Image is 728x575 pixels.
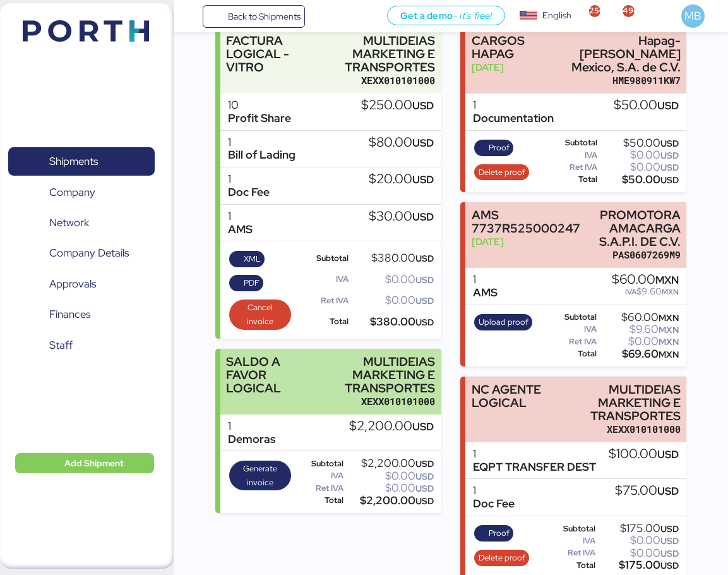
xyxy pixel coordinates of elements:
[473,497,515,511] div: Doc Fee
[473,447,596,461] div: 1
[49,336,73,354] span: Staff
[489,141,510,155] span: Proof
[542,337,597,346] div: Ret IVA
[310,395,436,408] div: XEXX010101000
[600,150,679,160] div: $0.00
[555,34,681,74] div: Hapag-[PERSON_NAME] Mexico, S.A. de C.V.
[542,175,597,184] div: Total
[346,459,434,468] div: $2,200.00
[313,34,436,74] div: MULTIDEIAS MARKETING E TRANSPORTES
[657,99,679,112] span: USD
[473,99,554,112] div: 1
[555,74,681,87] div: HME980911KW7
[8,147,155,176] a: Shipments
[234,462,287,490] span: Generate invoice
[600,175,679,185] div: $50.00
[612,273,679,287] div: $60.00
[600,162,679,172] div: $0.00
[660,174,679,186] span: USD
[346,471,434,481] div: $0.00
[8,239,155,268] a: Company Details
[228,172,270,186] div: 1
[684,8,701,24] span: MB
[660,162,679,173] span: USD
[657,484,679,498] span: USD
[473,484,515,497] div: 1
[659,349,679,360] span: MXN
[49,214,89,232] span: Network
[473,461,596,474] div: EQPT TRANSFER DEST
[313,74,436,87] div: XEXX010101000
[415,483,434,494] span: USD
[659,336,679,348] span: MXN
[599,349,679,359] div: $69.60
[655,273,679,287] span: MXN
[226,34,306,74] div: FACTURA LOGICAL - VITRO
[660,150,679,161] span: USD
[49,152,98,171] span: Shipments
[542,151,597,160] div: IVA
[15,453,154,473] button: Add Shipment
[228,186,270,199] div: Doc Fee
[412,420,434,433] span: USD
[8,209,155,238] a: Network
[599,325,679,334] div: $9.60
[49,275,96,293] span: Approvals
[229,275,263,291] button: PDF
[474,140,513,156] button: Proof
[415,471,434,482] span: USD
[542,548,595,557] div: Ret IVA
[64,456,124,471] span: Add Shipment
[600,138,679,148] div: $50.00
[473,286,498,300] div: AMS
[660,535,679,547] span: USD
[228,112,291,125] div: Profit Share
[369,172,434,186] div: $20.00
[8,178,155,207] a: Company
[244,276,260,290] span: PDF
[228,433,275,446] div: Demoras
[49,244,129,262] span: Company Details
[659,312,679,324] span: MXN
[346,483,434,493] div: $0.00
[412,136,434,150] span: USD
[412,99,434,112] span: USD
[351,253,434,263] div: $380.00
[412,172,434,186] span: USD
[659,324,679,336] span: MXN
[542,313,597,322] div: Subtotal
[310,355,436,395] div: MULTIDEIAS MARKETING E TRANSPORTES
[229,251,265,267] button: XML
[472,235,580,248] div: [DATE]
[555,423,681,436] div: XEXX010101000
[412,210,434,224] span: USD
[479,551,525,565] span: Delete proof
[598,560,679,570] div: $175.00
[542,349,597,358] div: Total
[297,496,343,505] div: Total
[346,496,434,505] div: $2,200.00
[351,275,434,284] div: $0.00
[349,420,434,433] div: $2,200.00
[660,138,679,149] span: USD
[660,560,679,571] span: USD
[234,301,287,329] span: Cancel invoice
[415,295,434,306] span: USD
[598,548,679,558] div: $0.00
[474,550,529,566] button: Delete proof
[297,296,349,305] div: Ret IVA
[415,274,434,286] span: USD
[542,536,595,545] div: IVA
[473,112,554,125] div: Documentation
[229,461,290,491] button: Generate invoice
[228,148,295,162] div: Bill of Lading
[351,296,434,305] div: $0.00
[415,253,434,264] span: USD
[662,287,679,297] span: MXN
[49,305,90,324] span: Finances
[542,524,595,533] div: Subtotal
[542,325,597,334] div: IVA
[297,471,343,480] div: IVA
[203,5,306,28] a: Back to Shipments
[555,383,681,423] div: MULTIDEIAS MARKETING E TRANSPORTES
